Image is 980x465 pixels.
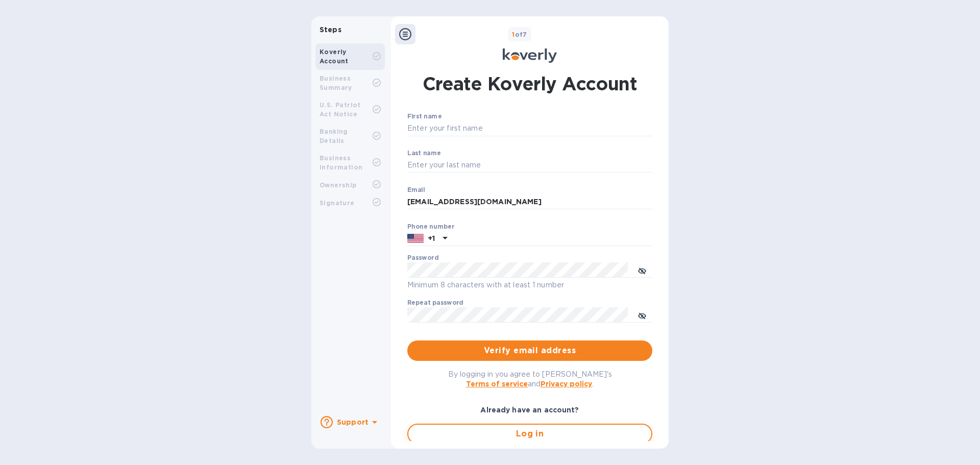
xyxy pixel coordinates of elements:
h1: Create Koverly Account [423,71,638,96]
label: Password [407,255,438,261]
b: Koverly Account [320,48,349,65]
span: 1 [512,31,514,38]
input: Enter your last name [407,158,652,173]
label: First name [407,114,442,120]
b: Ownership [320,181,357,189]
b: Support [337,418,369,426]
p: +1 [428,233,435,243]
b: Banking Details [320,128,348,144]
b: Business Summary [320,75,352,91]
span: By logging in you agree to [PERSON_NAME]'s and . [448,370,612,388]
b: U.S. Patriot Act Notice [320,101,361,118]
p: Minimum 8 characters with at least 1 number [407,279,652,291]
input: Enter your first name [407,121,652,136]
img: US [407,233,424,244]
span: Verify email address [415,345,644,357]
button: Verify email address [407,340,652,361]
input: Email [407,194,652,210]
label: Last name [407,150,441,156]
b: Business Information [320,154,362,171]
b: of 7 [512,31,527,38]
a: Terms of service [466,380,528,388]
label: Phone number [407,224,454,230]
span: Log in [416,428,643,440]
b: Signature [320,199,355,207]
label: Email [407,187,425,193]
button: toggle password visibility [632,260,652,280]
b: Steps [320,26,341,34]
label: Repeat password [407,300,463,306]
button: toggle password visibility [632,305,652,325]
b: Already have an account? [480,406,579,414]
a: Privacy policy [541,380,592,388]
button: Log in [407,424,652,444]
